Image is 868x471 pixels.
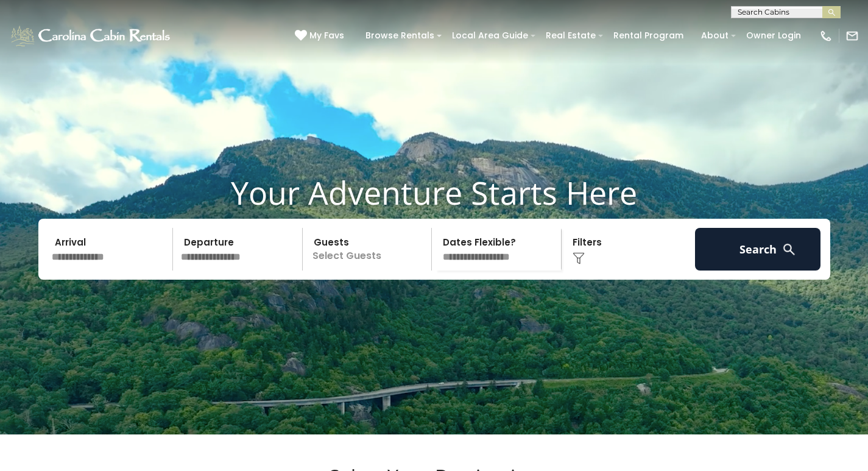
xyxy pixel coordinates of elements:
[573,252,585,264] img: filter--v1.png
[607,26,690,45] a: Rental Program
[695,26,735,45] a: About
[295,29,347,43] a: My Favs
[446,26,534,45] a: Local Area Guide
[9,24,174,48] img: White-1-1-2.png
[309,29,344,42] span: My Favs
[740,26,807,45] a: Owner Login
[306,228,432,271] p: Select Guests
[845,29,859,43] img: mail-regular-white.png
[540,26,602,45] a: Real Estate
[782,242,797,257] img: search-regular-white.png
[819,29,833,43] img: phone-regular-white.png
[359,26,440,45] a: Browse Rentals
[9,174,859,211] h1: Your Adventure Starts Here
[695,228,821,271] button: Search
